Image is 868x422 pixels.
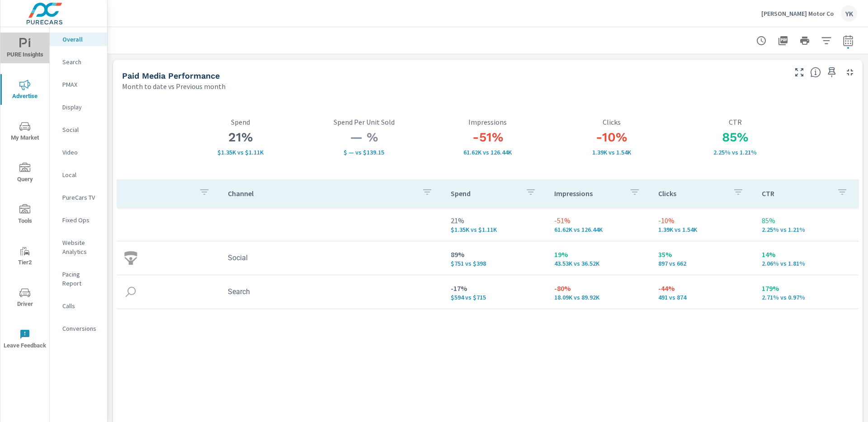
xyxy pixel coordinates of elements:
[451,189,519,198] p: Spend
[124,285,137,299] img: icon-search.svg
[3,246,47,268] span: Tier2
[762,294,851,301] p: 2.71% vs 0.97%
[554,294,644,301] p: 18,090 vs 89,916
[426,130,550,145] h3: -51%
[658,260,748,267] p: 897 vs 662
[658,215,748,226] p: -10%
[792,65,807,80] button: Make Fullscreen
[554,249,644,260] p: 19%
[658,189,726,198] p: Clicks
[762,249,851,260] p: 14%
[50,123,107,136] div: Social
[228,189,415,198] p: Channel
[762,226,851,233] p: 2.25% vs 1.21%
[451,294,540,301] p: $594 vs $715
[674,130,797,145] h3: 85%
[62,57,100,66] p: Search
[554,189,622,198] p: Impressions
[825,65,839,80] span: Save this to your personalized report
[762,215,851,226] p: 85%
[50,100,107,114] div: Display
[50,322,107,335] div: Conversions
[451,215,540,226] p: 21%
[554,260,644,267] p: 43,526 vs 36,523
[658,294,748,301] p: 491 vs 874
[62,170,100,179] p: Local
[62,324,100,333] p: Conversions
[179,149,302,156] p: $1,345 vs $1,113
[3,38,47,60] span: PURE Insights
[774,32,792,50] button: "Export Report to PDF"
[302,149,426,156] p: $ — vs $139.15
[50,213,107,227] div: Fixed Ops
[302,130,426,145] h3: — %
[3,204,47,226] span: Tools
[817,32,835,50] button: Apply Filters
[839,32,857,50] button: Select Date Range
[62,148,100,157] p: Video
[50,55,107,69] div: Search
[451,283,540,294] p: -17%
[843,65,857,80] button: Minimize Widget
[761,9,834,18] p: [PERSON_NAME] Motor Co
[762,189,830,198] p: CTR
[122,71,220,80] h5: Paid Media Performance
[62,80,100,89] p: PMAX
[62,270,100,288] p: Pacing Report
[762,260,851,267] p: 2.06% vs 1.81%
[550,130,674,145] h3: -10%
[451,226,540,233] p: $1,345 vs $1,113
[451,260,540,267] p: $751 vs $398
[554,226,644,233] p: 61,616 vs 126,439
[50,145,107,159] div: Video
[762,283,851,294] p: 179%
[426,149,550,156] p: 61,616 vs 126,439
[62,193,100,202] p: PureCars TV
[62,103,100,112] p: Display
[62,216,100,225] p: Fixed Ops
[550,118,674,126] p: Clicks
[62,238,100,256] p: Website Analytics
[810,67,821,78] span: Understand performance metrics over the selected time range.
[50,267,107,290] div: Pacing Report
[221,246,443,269] td: Social
[50,33,107,46] div: Overall
[50,299,107,313] div: Calls
[658,249,748,260] p: 35%
[841,5,857,22] div: YK
[658,283,748,294] p: -44%
[674,118,797,126] p: CTR
[426,118,550,126] p: Impressions
[179,130,302,145] h3: 21%
[554,283,644,294] p: -80%
[50,191,107,204] div: PureCars TV
[3,329,47,351] span: Leave Feedback
[302,118,426,126] p: Spend Per Unit Sold
[658,226,748,233] p: 1,388 vs 1,536
[62,35,100,44] p: Overall
[3,121,47,143] span: My Market
[62,301,100,310] p: Calls
[221,280,443,303] td: Search
[179,118,302,126] p: Spend
[674,149,797,156] p: 2.25% vs 1.21%
[550,149,674,156] p: 1,388 vs 1,536
[3,287,47,309] span: Driver
[50,236,107,258] div: Website Analytics
[451,249,540,260] p: 89%
[62,125,100,134] p: Social
[796,32,814,50] button: Print Report
[50,168,107,182] div: Local
[3,80,47,102] span: Advertise
[0,27,49,360] div: nav menu
[50,78,107,91] div: PMAX
[124,251,137,265] img: icon-social.svg
[122,81,226,92] p: Month to date vs Previous month
[554,215,644,226] p: -51%
[3,163,47,185] span: Query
